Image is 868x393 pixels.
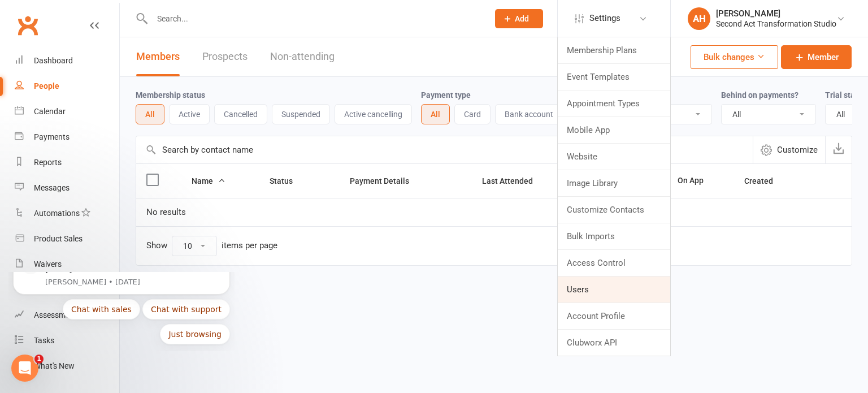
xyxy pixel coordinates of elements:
div: Reports [34,158,62,167]
span: Created [744,176,785,185]
button: Active cancelling [335,104,412,124]
a: What's New [15,353,119,379]
a: Bulk Imports [558,223,670,249]
a: Members [136,37,180,76]
a: Users [558,277,670,303]
button: Name [192,174,225,188]
input: Search by contact name [136,136,753,163]
a: Event Templates [558,64,670,90]
a: Customize Contacts [558,197,670,223]
a: Payments [15,124,119,150]
button: Cancelled [214,104,267,124]
span: Payment Details [350,176,422,185]
a: Appointment Types [558,90,670,116]
button: Payment Details [350,174,422,188]
button: Suspended [272,104,330,124]
div: Show [146,236,277,256]
a: Messages [15,175,119,201]
button: Bulk changes [691,45,778,69]
div: Calendar [34,107,66,116]
a: Member [781,45,852,69]
a: Automations [15,201,119,226]
td: No results [136,198,852,226]
button: Card [454,104,491,124]
button: Customize [753,136,825,163]
span: Last Attended [482,176,545,185]
th: On App [667,164,734,198]
div: items per page [222,241,277,251]
a: Reports [15,150,119,175]
a: Calendar [15,99,119,124]
span: Name [192,176,225,185]
div: People [34,81,59,90]
span: Settings [589,6,620,31]
div: Second Act Transformation Studio [716,19,836,29]
a: Prospects [202,37,248,76]
label: Trial status [825,90,866,100]
a: Image Library [558,170,670,196]
a: Product Sales [15,226,119,252]
a: Access Control [558,250,670,276]
div: Automations [34,209,80,218]
label: Payment type [421,90,471,100]
span: Status [270,176,305,185]
a: Mobile App [558,117,670,143]
iframe: Intercom live chat [11,355,38,382]
a: Clubworx [14,11,42,40]
span: Member [808,50,839,64]
button: Created [744,174,785,188]
a: Website [558,144,670,170]
a: Clubworx API [558,330,670,356]
div: What's New [34,361,75,370]
div: AH [688,7,710,30]
a: Dashboard [15,48,119,74]
div: Messages [34,183,70,192]
button: Bank account [495,104,563,124]
div: Waivers [34,260,62,269]
div: Payments [34,132,70,141]
div: Product Sales [34,234,83,243]
div: [PERSON_NAME] [716,8,836,19]
button: Last Attended [482,174,545,188]
input: Search... [149,11,480,27]
a: People [15,74,119,99]
span: 1 [34,355,44,364]
a: Membership Plans [558,37,670,63]
button: All [136,104,164,124]
button: Add [495,9,543,28]
label: Membership status [136,90,205,100]
button: Status [270,174,305,188]
div: Dashboard [34,56,73,65]
button: All [421,104,450,124]
span: Add [515,14,529,23]
iframe: Intercom notifications message [8,272,235,351]
label: Behind on payments? [721,90,798,100]
a: Non-attending [270,37,335,76]
a: Waivers [15,252,119,277]
a: Account Profile [558,303,670,329]
span: Customize [777,143,818,157]
button: Active [169,104,210,124]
